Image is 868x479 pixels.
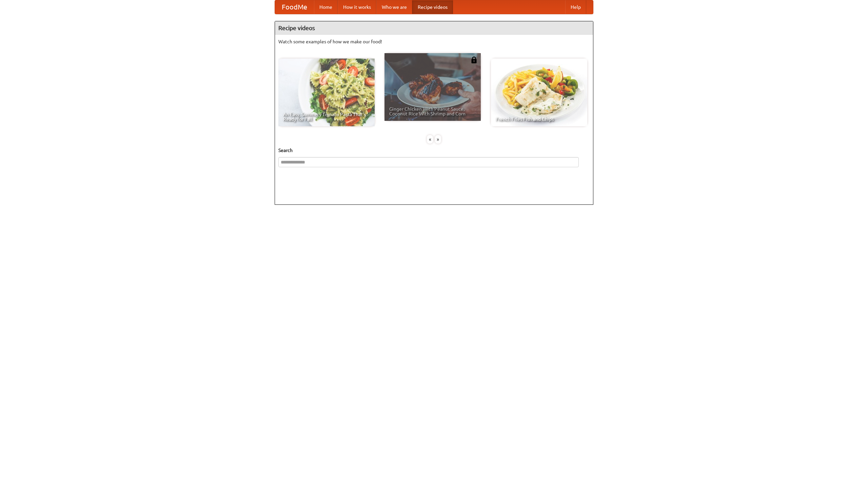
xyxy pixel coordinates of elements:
[275,21,593,35] h4: Recipe videos
[278,59,375,126] a: An Easy, Summery Tomato Pasta That's Ready for Fall
[275,0,314,14] a: FoodMe
[283,112,370,122] span: An Easy, Summery Tomato Pasta That's Ready for Fall
[427,135,433,144] div: «
[278,147,590,154] h5: Search
[278,38,590,45] p: Watch some examples of how we make our food!
[565,0,586,14] a: Help
[471,57,477,63] img: 483408.png
[412,0,453,14] a: Recipe videos
[376,0,412,14] a: Who we are
[314,0,338,14] a: Home
[491,59,587,126] a: French Fries Fish and Chips
[496,117,583,122] span: French Fries Fish and Chips
[435,135,441,144] div: »
[338,0,376,14] a: How it works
